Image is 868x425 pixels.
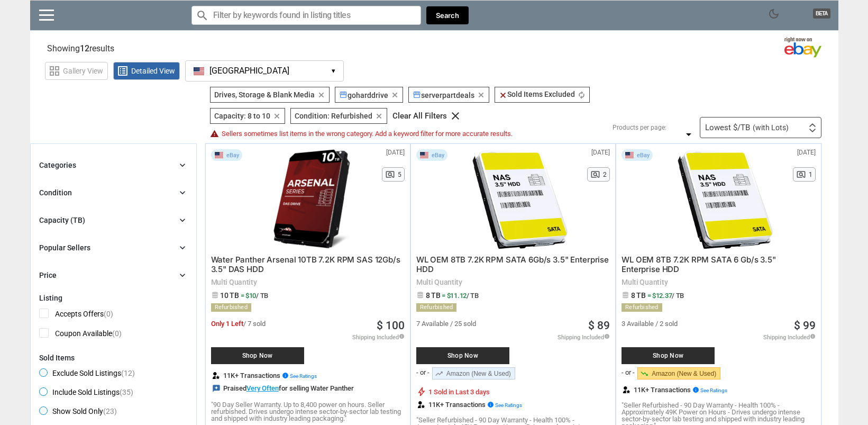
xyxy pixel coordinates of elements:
button: Search [426,6,469,25]
a: Shop Now [622,337,733,364]
span: 8 TB [426,291,441,300]
span: = $11.12 [442,292,479,300]
span: trending_down [640,369,648,378]
img: review.svg [623,386,630,393]
span: Water Panther Arsenal 10TB 7.2K RPM SAS 12Gb/s 3.5" DAS HDD [211,255,400,274]
span: (12) [121,369,135,377]
div: Sold Items [39,354,188,362]
i: clear [499,91,507,100]
span: 12 [80,43,89,53]
span: / TB [467,292,479,300]
div: Condition [39,187,72,198]
span: 2 [603,171,607,178]
span: Only 1 Left [211,320,266,327]
span: Multi Quantity [211,278,405,286]
span: serverpartdeals [413,91,474,100]
span: Exclude Sold Listings [39,368,135,381]
div: Listing [39,294,188,302]
img: US Flag [194,67,204,75]
span: 10 TB [220,291,239,300]
a: Shop Now [211,337,322,369]
div: Products per page: [613,124,666,131]
span: See Ratings [495,402,522,408]
span: 1 Sold in Last 3 days [428,388,490,395]
i: info [282,372,289,379]
i: chevron_right [177,242,188,253]
div: Categories [39,160,76,170]
i: clear [375,112,383,120]
span: [DATE] [386,149,405,156]
div: Refurbished [416,303,456,312]
span: ▾ [332,67,335,75]
span: (23) [103,407,117,415]
span: trending_up [435,369,443,378]
span: (with Lots) [753,124,789,131]
span: = $12.37 [647,292,684,300]
span: list_alt [116,65,129,77]
img: review.svg [418,401,425,408]
span: = $10 [241,292,269,300]
span: Detailed View [131,67,175,75]
i: chevron_right [177,160,188,170]
span: 11K+ Transactions [223,372,317,379]
i: warning [210,129,219,138]
div: Praised for selling Water Panther [211,384,354,393]
i: clear [273,112,281,120]
span: eBay [432,152,444,158]
i: search [196,8,209,22]
span: / TB [256,292,268,300]
div: Refurbished [211,303,251,312]
span: Sellers sometimes list items in the wrong category. Add a keyword filter for more accurate results. [222,130,513,137]
i: info [692,386,699,393]
span: eBay [226,152,239,158]
i: info [399,333,405,339]
span: Multi Quantity [416,278,610,286]
span: eBay [637,152,650,158]
span: goharddrive [339,91,388,100]
span: WL OEM 8TB 7.2K RPM SATA 6 Gb/s 3.5" Enterprise HDD [622,255,776,274]
a: Very Often [246,384,279,392]
i: bolt [416,386,427,397]
div: - or - [416,369,430,376]
span: 11K+ Transactions [634,386,727,393]
span: [GEOGRAPHIC_DATA] [209,66,289,76]
i: chevron_right [177,270,188,281]
a: trending_upAmazon (New & Used) [432,367,515,379]
i: info [810,333,816,339]
span: Shop Now [627,352,709,359]
span: pageview [590,169,600,179]
span: (35) [120,388,133,396]
div: - or - [622,369,635,376]
span: Condition: Refurbished [295,112,372,120]
i: chevron_right [177,215,188,225]
span: / 7 sold [243,320,266,328]
a: WL OEM 8TB 7.2K RPM SATA 6 Gb/s 3.5" Enterprise HDD [622,256,776,274]
span: Show Sold Only [39,406,117,419]
a: Water Panther Arsenal 10TB 7.2K RPM SAS 12Gb/s 3.5" DAS HDD [211,256,400,274]
i: reviews [212,384,221,393]
i: clear [317,91,325,99]
span: See Ratings [290,373,317,379]
span: Shop Now [422,352,504,359]
span: Showing results [47,44,114,53]
span: [DATE] [797,149,816,156]
i: autorenew [578,91,586,99]
span: Shipping Included [352,333,405,340]
span: 5 [398,171,401,178]
i: clear [477,91,485,99]
span: Include Sold Listings [39,387,133,400]
div: Capacity (TB) [39,215,85,225]
div: Popular Sellers [39,242,90,253]
p: "90 Day Seller Warranty. Up to 8,400 power on hours. Seller refurbished. Drives undergo intense s... [211,401,405,422]
div: Lowest $/TB [705,124,789,132]
span: 3 Available / 2 sold [622,320,678,327]
i: clear [449,110,462,122]
span: Capacity: 8 to 10 [214,112,270,120]
span: See Ratings [700,387,727,393]
a: $ 100 [377,320,405,331]
i: storefront [413,91,421,99]
span: pageview [385,169,395,179]
img: USA Flag [419,151,429,159]
span: Shipping Included [558,333,610,340]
